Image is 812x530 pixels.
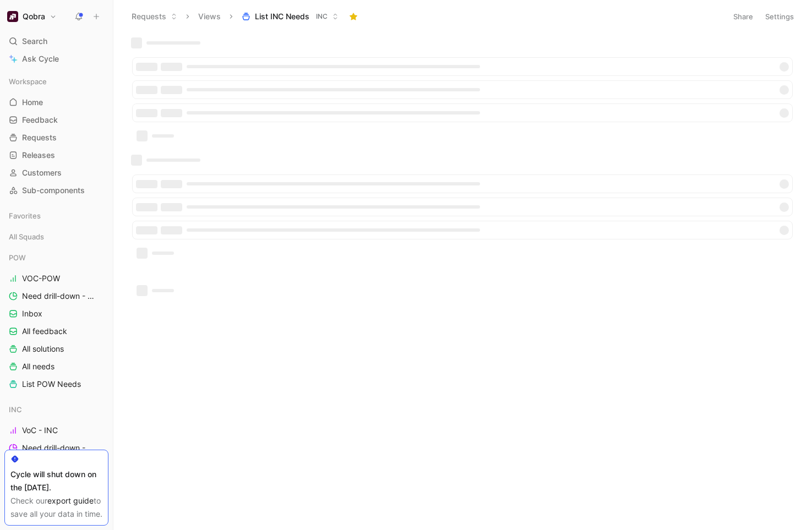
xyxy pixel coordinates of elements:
[4,376,108,392] a: List POW Needs
[9,231,44,242] span: All Squads
[4,73,108,90] div: Workspace
[4,270,108,287] a: VOC-POW
[4,9,59,24] button: QobraQobra
[4,112,108,128] a: Feedback
[4,165,108,181] a: Customers
[127,8,182,25] button: Requests
[9,76,47,87] span: Workspace
[4,51,108,67] a: Ask Cycle
[4,129,108,146] a: Requests
[22,185,85,196] span: Sub-components
[4,358,108,375] a: All needs
[728,9,758,24] button: Share
[4,94,108,111] a: Home
[4,440,108,456] a: Need drill-down - INC
[22,379,81,390] span: List POW Needs
[4,323,108,340] a: All feedback
[22,167,62,178] span: Customers
[4,207,108,224] div: Favorites
[760,9,799,24] button: Settings
[4,249,108,266] div: POW
[10,494,102,521] div: Check our to save all your data in time.
[22,97,43,108] span: Home
[22,308,42,319] span: Inbox
[4,249,108,392] div: POWVOC-POWNeed drill-down - POWInboxAll feedbackAll solutionsAll needsList POW Needs
[4,401,108,418] div: INC
[22,132,57,143] span: Requests
[22,291,95,302] span: Need drill-down - POW
[22,425,58,436] span: VoC - INC
[4,228,108,245] div: All Squads
[22,326,67,337] span: All feedback
[4,182,108,199] a: Sub-components
[4,341,108,357] a: All solutions
[22,273,60,284] span: VOC-POW
[4,147,108,163] a: Releases
[4,288,108,304] a: Need drill-down - POW
[4,305,108,322] a: Inbox
[9,252,26,263] span: POW
[22,35,47,48] span: Search
[22,150,55,161] span: Releases
[4,228,108,248] div: All Squads
[4,33,108,50] div: Search
[22,442,94,453] span: Need drill-down - INC
[4,422,108,439] a: VoC - INC
[47,496,94,505] a: export guide
[22,52,59,65] span: Ask Cycle
[316,11,328,22] span: INC
[237,8,344,25] button: List INC NeedsINC
[22,114,58,125] span: Feedback
[193,8,226,25] button: Views
[9,404,22,415] span: INC
[7,11,18,22] img: Qobra
[23,12,45,21] h1: Qobra
[10,468,102,494] div: Cycle will shut down on the [DATE].
[22,343,64,354] span: All solutions
[22,361,55,372] span: All needs
[255,11,309,22] span: List INC Needs
[9,210,41,221] span: Favorites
